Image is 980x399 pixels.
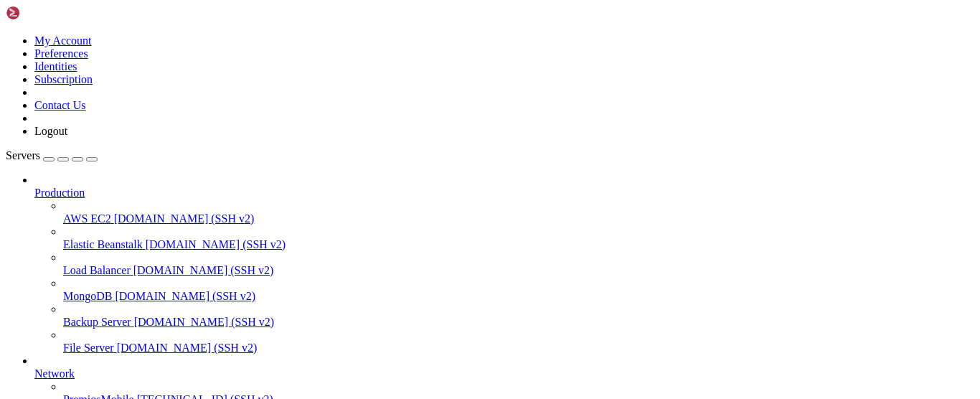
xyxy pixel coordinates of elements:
[34,367,75,380] span: Network
[63,342,974,355] a: File Server [DOMAIN_NAME] (SSH v2)
[34,73,93,85] a: Subscription
[63,199,974,225] li: AWS EC2 [DOMAIN_NAME] (SSH v2)
[114,212,255,225] span: [DOMAIN_NAME] (SSH v2)
[34,125,67,137] a: Logout
[34,367,974,380] a: Network
[63,290,112,302] span: MongoDB
[63,303,974,329] li: Backup Server [DOMAIN_NAME] (SSH v2)
[134,316,275,328] span: [DOMAIN_NAME] (SSH v2)
[34,60,77,72] a: Identities
[34,34,92,47] a: My Account
[34,47,88,60] a: Preferences
[63,264,131,276] span: Load Balancer
[146,238,286,250] span: [DOMAIN_NAME] (SSH v2)
[63,277,974,303] li: MongoDB [DOMAIN_NAME] (SSH v2)
[63,290,974,303] a: MongoDB [DOMAIN_NAME] (SSH v2)
[63,251,974,277] li: Load Balancer [DOMAIN_NAME] (SSH v2)
[6,149,98,161] a: Servers
[63,225,974,251] li: Elastic Beanstalk [DOMAIN_NAME] (SSH v2)
[133,264,274,276] span: [DOMAIN_NAME] (SSH v2)
[34,187,974,199] a: Production
[63,238,974,251] a: Elastic Beanstalk [DOMAIN_NAME] (SSH v2)
[6,6,88,20] img: Shellngn
[117,342,258,354] span: [DOMAIN_NAME] (SSH v2)
[63,238,143,250] span: Elastic Beanstalk
[34,99,86,111] a: Contact Us
[63,329,974,355] li: File Server [DOMAIN_NAME] (SSH v2)
[63,212,111,225] span: AWS EC2
[63,342,114,354] span: File Server
[34,187,85,199] span: Production
[63,316,131,328] span: Backup Server
[6,149,40,161] span: Servers
[115,290,255,302] span: [DOMAIN_NAME] (SSH v2)
[34,174,974,355] li: Production
[63,316,974,329] a: Backup Server [DOMAIN_NAME] (SSH v2)
[63,264,974,277] a: Load Balancer [DOMAIN_NAME] (SSH v2)
[63,212,974,225] a: AWS EC2 [DOMAIN_NAME] (SSH v2)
